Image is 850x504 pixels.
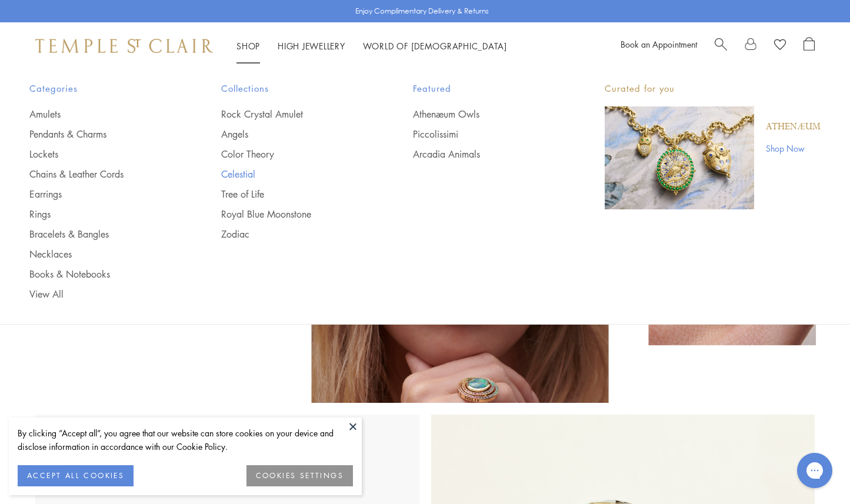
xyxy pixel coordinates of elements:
[221,81,366,96] span: Collections
[774,37,786,55] a: View Wishlist
[278,40,345,52] a: High JewelleryHigh Jewellery
[363,40,507,52] a: World of [DEMOGRAPHIC_DATA]World of [DEMOGRAPHIC_DATA]
[29,128,174,141] a: Pendants & Charms
[29,188,174,201] a: Earrings
[766,142,821,155] a: Shop Now
[221,148,366,161] a: Color Theory
[221,208,366,221] a: Royal Blue Moonstone
[29,108,174,121] a: Amulets
[715,37,727,55] a: Search
[29,208,174,221] a: Rings
[413,81,558,96] span: Featured
[246,465,353,486] button: COOKIES SETTINGS
[18,465,134,486] button: ACCEPT ALL COOKIES
[355,5,489,17] p: Enjoy Complimentary Delivery & Returns
[29,168,174,181] a: Chains & Leather Cords
[221,188,366,201] a: Tree of Life
[766,121,821,133] a: Athenæum
[413,108,558,121] a: Athenæum Owls
[236,40,260,52] a: ShopShop
[413,128,558,141] a: Piccolissimi
[236,39,507,54] nav: Main navigation
[29,228,174,241] a: Bracelets & Bangles
[35,39,213,53] img: Temple St. Clair
[29,268,174,281] a: Books & Notebooks
[221,228,366,241] a: Zodiac
[29,248,174,261] a: Necklaces
[413,148,558,161] a: Arcadia Animals
[221,128,366,141] a: Angels
[791,449,838,492] iframe: Gorgias live chat messenger
[621,38,697,50] a: Book an Appointment
[29,81,174,96] span: Categories
[221,168,366,181] a: Celestial
[605,81,821,96] p: Curated for you
[804,37,815,55] a: Open Shopping Bag
[29,288,174,301] a: View All
[18,426,353,453] div: By clicking “Accept all”, you agree that our website can store cookies on your device and disclos...
[29,148,174,161] a: Lockets
[221,108,366,121] a: Rock Crystal Amulet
